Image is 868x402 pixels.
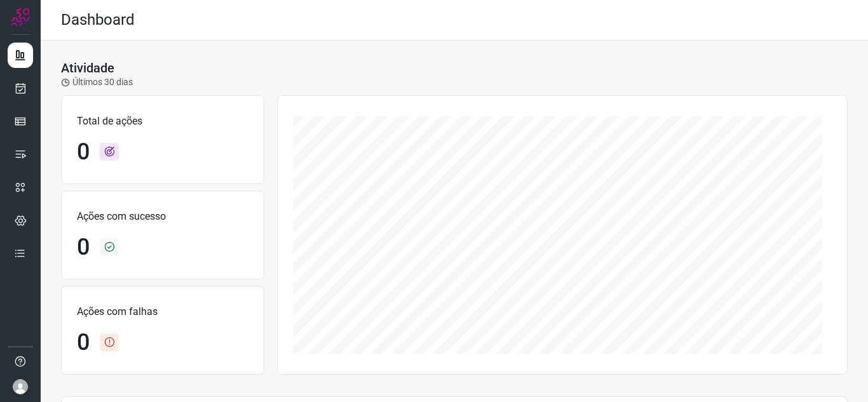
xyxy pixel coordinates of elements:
h3: Atividade [61,60,114,76]
h1: 0 [77,234,90,261]
h2: Dashboard [61,11,135,29]
p: Ações com falhas [77,304,248,319]
h1: 0 [77,329,90,356]
p: Últimos 30 dias [61,76,133,89]
img: Logo [11,8,30,27]
img: avatar-user-boy.jpg [13,379,28,394]
h1: 0 [77,138,90,166]
p: Ações com sucesso [77,209,248,224]
p: Total de ações [77,114,248,129]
